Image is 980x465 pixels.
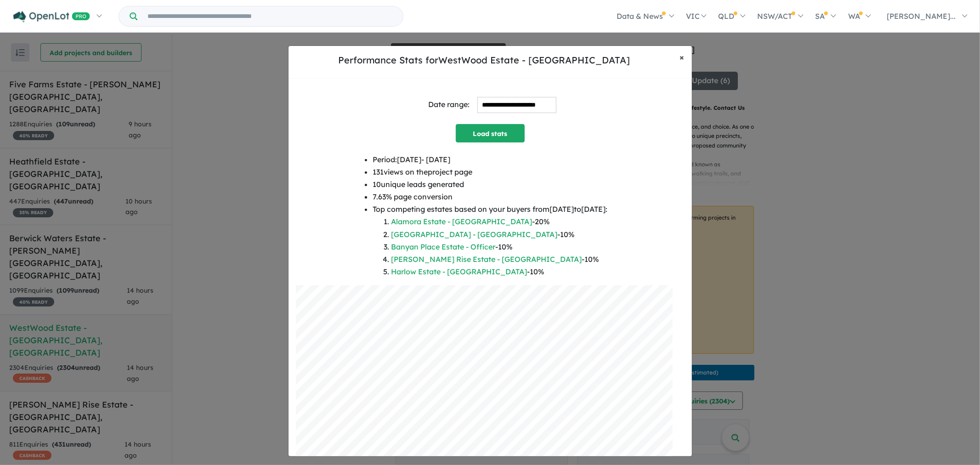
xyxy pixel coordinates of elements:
div: Date range: [429,98,470,111]
li: 7.63 % page conversion [373,191,607,203]
li: - 20 % [391,215,607,228]
li: - 10 % [391,228,607,241]
input: Try estate name, suburb, builder or developer [139,6,401,26]
li: - 10 % [391,241,607,253]
li: Top competing estates based on your buyers from [DATE] to [DATE] : [373,203,607,278]
a: [GEOGRAPHIC_DATA] - [GEOGRAPHIC_DATA] [391,230,557,239]
img: Openlot PRO Logo White [13,11,90,23]
span: [PERSON_NAME]... [887,11,956,21]
li: 10 unique leads generated [373,178,607,191]
button: Load stats [456,124,525,142]
a: Harlow Estate - [GEOGRAPHIC_DATA] [391,267,527,276]
li: - 10 % [391,266,607,278]
h5: Performance Stats for WestWood Estate - [GEOGRAPHIC_DATA] [296,53,673,67]
a: Alamora Estate - [GEOGRAPHIC_DATA] [391,217,532,226]
a: Banyan Place Estate - Officer [391,242,495,251]
a: [PERSON_NAME] Rise Estate - [GEOGRAPHIC_DATA] [391,255,582,264]
li: Period: [DATE] - [DATE] [373,153,607,166]
li: 131 views on the project page [373,166,607,178]
span: × [680,52,685,62]
li: - 10 % [391,253,607,266]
